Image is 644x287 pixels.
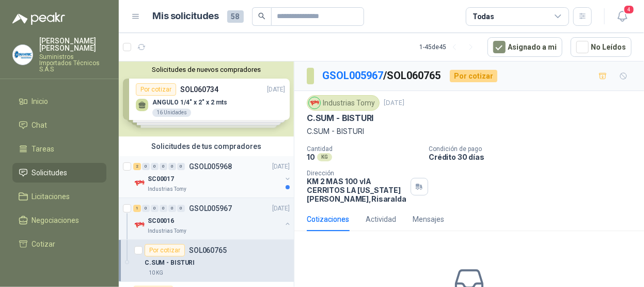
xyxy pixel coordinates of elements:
a: Chat [12,115,106,135]
div: 10 KG [145,269,167,277]
p: SOL060765 [189,247,227,254]
span: Tareas [32,143,55,155]
p: [DATE] [384,98,404,108]
p: C.SUM - BISTURI [307,113,373,124]
p: / SOL060765 [322,68,442,84]
span: Solicitudes [32,167,68,178]
div: Solicitudes de nuevos compradoresPor cotizarSOL060734[DATE] ANGULO 1/4" x 2" x 2 mts16 UnidadesPo... [119,62,294,137]
div: 0 [160,205,167,212]
p: C.SUM - BISTURI [145,258,195,268]
button: Solicitudes de nuevos compradores [123,66,290,73]
div: 0 [142,163,150,170]
div: Por cotizar [145,244,185,256]
div: Mensajes [413,214,444,225]
p: Industrias Tomy [148,185,186,193]
h1: Mis solicitudes [153,9,219,24]
a: Negociaciones [12,210,106,230]
div: Actividad [366,214,396,225]
button: 4 [613,7,632,26]
a: 1 0 0 0 0 0 GSOL005967[DATE] Company LogoSC00016Industrias Tomy [133,202,292,235]
div: 1 - 45 de 45 [419,39,479,55]
div: Por cotizar [450,70,497,82]
p: SC00017 [148,174,174,184]
a: Cotizar [12,234,106,254]
button: No Leídos [571,37,632,57]
div: 0 [177,205,185,212]
span: 58 [227,10,244,23]
span: 4 [623,5,635,14]
p: SC00016 [148,216,174,226]
div: 0 [168,163,176,170]
img: Company Logo [309,97,320,109]
div: 0 [177,163,185,170]
p: [DATE] [272,204,290,214]
p: [PERSON_NAME] [PERSON_NAME] [39,37,106,52]
img: Company Logo [13,45,33,65]
a: Por cotizarSOL060765C.SUM - BISTURI10 KG [119,240,294,282]
p: Crédito 30 días [429,153,640,161]
span: Chat [32,119,48,131]
p: GSOL005968 [189,163,232,170]
p: Dirección [307,170,406,177]
a: 2 0 0 0 0 0 GSOL005968[DATE] Company LogoSC00017Industrias Tomy [133,160,292,193]
span: Negociaciones [32,215,80,226]
a: Solicitudes [12,163,106,183]
button: Asignado a mi [488,37,562,57]
div: 1 [133,205,141,212]
p: Cantidad [307,145,420,153]
p: Suministros Importados Técnicos S.A.S [39,54,106,72]
p: [DATE] [272,162,290,172]
div: Industrias Tomy [307,95,380,111]
span: search [258,12,265,20]
div: Todas [473,11,494,22]
p: Industrias Tomy [148,227,186,235]
p: C.SUM - BISTURI [307,126,632,137]
div: 2 [133,163,141,170]
div: KG [317,153,332,161]
div: 0 [151,205,159,212]
p: KM 2 MAS 100 vIA CERRITOS LA [US_STATE] [PERSON_NAME] , Risaralda [307,177,406,203]
a: GSOL005967 [322,69,383,82]
img: Company Logo [133,177,146,189]
a: Tareas [12,139,106,159]
img: Logo peakr [12,12,65,25]
div: 0 [151,163,159,170]
p: 10 [307,153,315,161]
a: Licitaciones [12,187,106,206]
span: Inicio [32,96,49,107]
p: GSOL005967 [189,205,232,212]
span: Cotizar [32,238,56,250]
div: Cotizaciones [307,214,349,225]
div: 0 [168,205,176,212]
a: Inicio [12,92,106,111]
div: 0 [142,205,150,212]
div: Solicitudes de tus compradores [119,137,294,156]
div: 0 [160,163,167,170]
span: Licitaciones [32,191,70,202]
img: Company Logo [133,219,146,231]
p: Condición de pago [429,145,640,153]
